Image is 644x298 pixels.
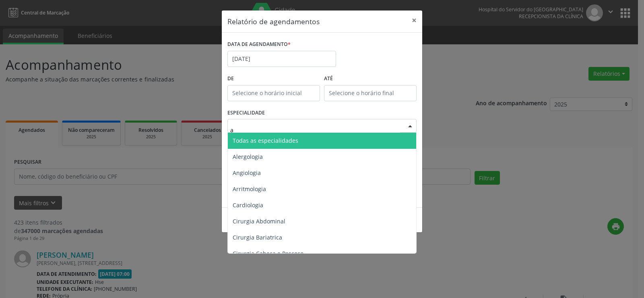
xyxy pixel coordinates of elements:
span: Alergologia [233,153,263,160]
span: Cirurgia Cabeça e Pescoço [233,250,303,257]
span: Cardiologia [233,201,263,209]
span: Cirurgia Abdominal [233,217,285,225]
span: Arritmologia [233,185,266,193]
span: Angiologia [233,169,261,177]
span: Todas as especialidades [233,137,298,144]
input: Seleciona uma especialidade [230,122,400,138]
label: ESPECIALIDADE [227,107,265,119]
input: Selecione o horário final [324,85,417,101]
label: ATÉ [324,73,417,85]
input: Selecione o horário inicial [227,85,320,101]
button: Close [406,10,422,30]
label: De [227,73,320,85]
label: DATA DE AGENDAMENTO [227,38,291,51]
span: Cirurgia Bariatrica [233,233,282,241]
h5: Relatório de agendamentos [227,16,320,27]
input: Selecione uma data ou intervalo [227,51,336,67]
